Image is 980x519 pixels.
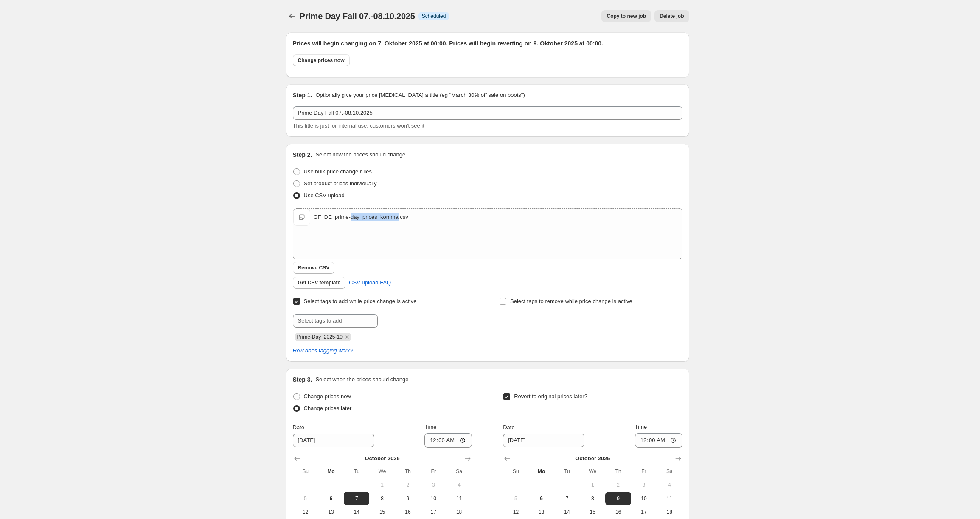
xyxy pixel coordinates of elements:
[635,509,653,516] span: 17
[373,509,391,516] span: 15
[631,492,657,505] button: Friday October 10 2025
[424,482,443,488] span: 3
[580,492,605,505] button: Wednesday October 8 2025
[293,505,318,519] button: Sunday October 12 2025
[660,482,679,488] span: 4
[607,13,646,20] span: Copy to new job
[315,150,405,159] p: Select how the prices should change
[503,465,528,478] th: Sunday
[298,279,341,286] span: Get CSV template
[446,505,472,519] button: Saturday October 18 2025
[449,482,468,488] span: 4
[446,465,472,478] th: Saturday
[344,276,396,289] a: CSV upload FAQ
[580,478,605,492] button: Wednesday October 1 2025
[347,468,366,475] span: Tu
[631,478,657,492] button: Friday October 3 2025
[399,495,417,502] span: 9
[583,482,602,488] span: 1
[609,509,627,516] span: 16
[554,465,580,478] th: Tuesday
[605,465,631,478] th: Thursday
[369,465,395,478] th: Wednesday
[660,509,679,516] span: 18
[660,13,684,20] span: Delete job
[296,509,315,516] span: 12
[422,13,446,20] span: Scheduled
[421,478,446,492] button: Friday October 3 2025
[558,509,576,516] span: 14
[298,264,330,271] span: Remove CSV
[293,106,682,120] input: 30% off holiday sale
[315,91,525,99] p: Optionally give your price [MEDICAL_DATA] a title (eg "March 30% off sale on boots")
[373,482,391,488] span: 1
[314,213,408,221] div: GF_DE_prime-day_prices_komma.csv
[583,495,602,502] span: 8
[501,453,513,465] button: Show previous month, September 2025
[514,393,587,400] span: Revert to original prices later?
[449,468,468,475] span: Sa
[322,468,340,475] span: Mo
[532,495,551,502] span: 6
[421,505,446,519] button: Friday October 17 2025
[657,492,682,505] button: Saturday October 11 2025
[296,495,315,502] span: 5
[609,482,627,488] span: 2
[369,478,395,492] button: Wednesday October 1 2025
[529,492,554,505] button: Today Monday October 6 2025
[373,495,391,502] span: 8
[286,10,298,22] button: Price change jobs
[344,465,369,478] th: Tuesday
[322,509,340,516] span: 13
[399,509,417,516] span: 16
[421,465,446,478] th: Friday
[635,433,682,448] input: 12:00
[293,347,353,354] a: How does tagging work?
[510,298,632,304] span: Select tags to remove while price change is active
[395,505,421,519] button: Thursday October 16 2025
[532,509,551,516] span: 13
[424,424,436,430] span: Time
[672,453,684,465] button: Show next month, November 2025
[580,465,605,478] th: Wednesday
[293,262,335,274] button: Remove CSV
[304,405,352,411] span: Change prices later
[631,505,657,519] button: Friday October 17 2025
[449,509,468,516] span: 18
[503,492,528,505] button: Sunday October 5 2025
[609,468,627,475] span: Th
[369,505,395,519] button: Wednesday October 15 2025
[506,468,525,475] span: Su
[554,505,580,519] button: Tuesday October 14 2025
[657,478,682,492] button: Saturday October 4 2025
[347,495,366,502] span: 7
[298,57,345,64] span: Change prices now
[532,468,551,475] span: Mo
[580,505,605,519] button: Wednesday October 15 2025
[293,424,304,431] span: Date
[293,465,318,478] th: Sunday
[318,465,344,478] th: Monday
[529,505,554,519] button: Monday October 13 2025
[558,495,576,502] span: 7
[318,492,344,505] button: Today Monday October 6 2025
[558,468,576,475] span: Tu
[395,492,421,505] button: Thursday October 9 2025
[344,492,369,505] button: Tuesday October 7 2025
[506,509,525,516] span: 12
[293,434,374,447] input: 10/6/2025
[395,478,421,492] button: Thursday October 2 2025
[635,482,653,488] span: 3
[322,495,340,502] span: 6
[399,482,417,488] span: 2
[503,424,514,431] span: Date
[424,495,443,502] span: 10
[293,314,378,328] input: Select tags to add
[300,11,415,21] span: Prime Day Fall 07.-08.10.2025
[583,468,602,475] span: We
[446,492,472,505] button: Saturday October 11 2025
[657,505,682,519] button: Saturday October 18 2025
[605,505,631,519] button: Thursday October 16 2025
[304,168,372,175] span: Use bulk price change rules
[369,492,395,505] button: Wednesday October 8 2025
